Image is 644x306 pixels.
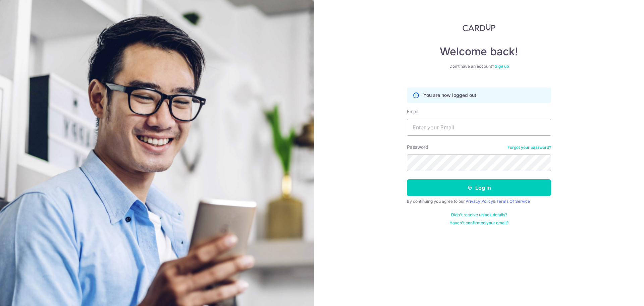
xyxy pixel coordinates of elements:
a: Sign up [495,64,509,69]
img: CardUp Logo [463,23,495,32]
label: Password [407,144,428,150]
a: Forgot your password? [507,145,551,150]
p: You are now logged out [423,92,476,99]
a: Privacy Policy [466,199,493,204]
input: Enter your Email [407,119,551,136]
div: By continuing you agree to our & [407,199,551,204]
button: Log in [407,179,551,196]
h4: Welcome back! [407,45,551,58]
div: Don’t have an account? [407,64,551,69]
a: Terms Of Service [496,199,530,204]
label: Email [407,108,418,115]
a: Haven't confirmed your email? [449,220,508,226]
a: Didn't receive unlock details? [451,212,507,218]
